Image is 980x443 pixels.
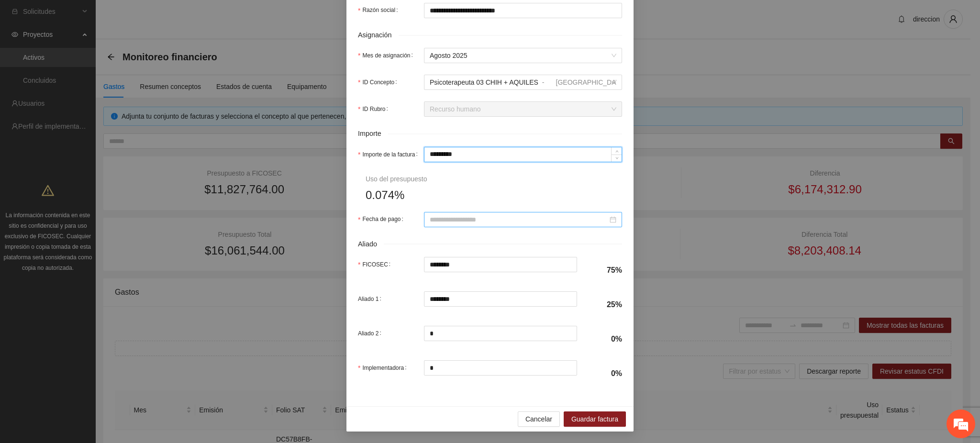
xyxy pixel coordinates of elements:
[589,265,622,276] h4: 75%
[5,261,182,295] textarea: Escriba su mensaje y pulse “Intro”
[424,3,622,18] input: Razón social:
[589,334,622,344] h4: 0%
[358,147,422,162] label: Importe de la factura:
[571,414,618,424] span: Guardar factura
[614,155,620,161] span: down
[564,411,626,427] button: Guardar factura
[611,155,622,162] span: Decrease Value
[542,78,545,86] span: -
[157,5,180,28] div: Minimizar ventana de chat en vivo
[614,148,620,154] span: up
[424,257,577,272] input: FICOSEC:
[50,49,161,61] div: Chatee con nosotros ahora
[525,414,552,424] span: Cancelar
[358,291,385,307] label: Aliado 1:
[366,174,427,184] div: Uso del presupuesto
[358,75,401,90] label: ID Concepto:
[430,48,616,63] span: Agosto 2025
[556,78,626,86] span: [GEOGRAPHIC_DATA]
[358,239,384,250] span: Aliado
[611,147,622,155] span: Increase Value
[424,147,622,162] input: Importe de la factura:
[358,30,399,41] span: Asignación
[424,361,577,375] input: Implementadora:
[424,292,577,306] input: Aliado 1:
[358,360,411,376] label: Implementadora:
[358,257,394,272] label: FICOSEC:
[358,212,407,227] label: Fecha de pago:
[430,102,616,116] span: Recurso humano
[430,214,608,225] input: Fecha de pago:
[358,3,402,18] label: Razón social:
[430,78,538,86] span: Psicoterapeuta 03 CHIH + AQUILES
[358,48,417,63] label: Mes de asignación:
[589,368,622,379] h4: 0%
[358,326,385,341] label: Aliado 2:
[424,326,577,341] input: Aliado 2:
[358,128,388,139] span: Importe
[518,411,560,427] button: Cancelar
[366,186,404,204] span: 0.074%
[358,101,392,117] label: ID Rubro:
[589,299,622,310] h4: 25%
[56,128,132,224] span: Estamos en línea.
